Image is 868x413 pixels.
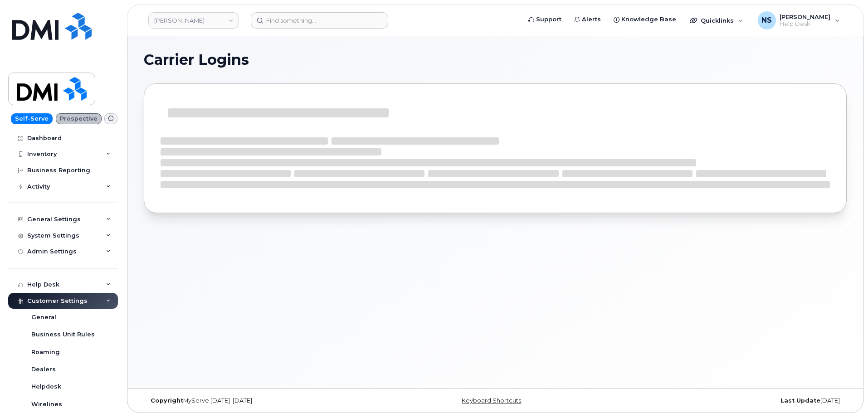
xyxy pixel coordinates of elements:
span: Carrier Logins [144,53,249,67]
div: MyServe [DATE]–[DATE] [144,397,378,404]
a: Keyboard Shortcuts [462,397,521,404]
div: [DATE] [612,397,847,404]
strong: Copyright [151,397,183,404]
strong: Last Update [780,397,820,404]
